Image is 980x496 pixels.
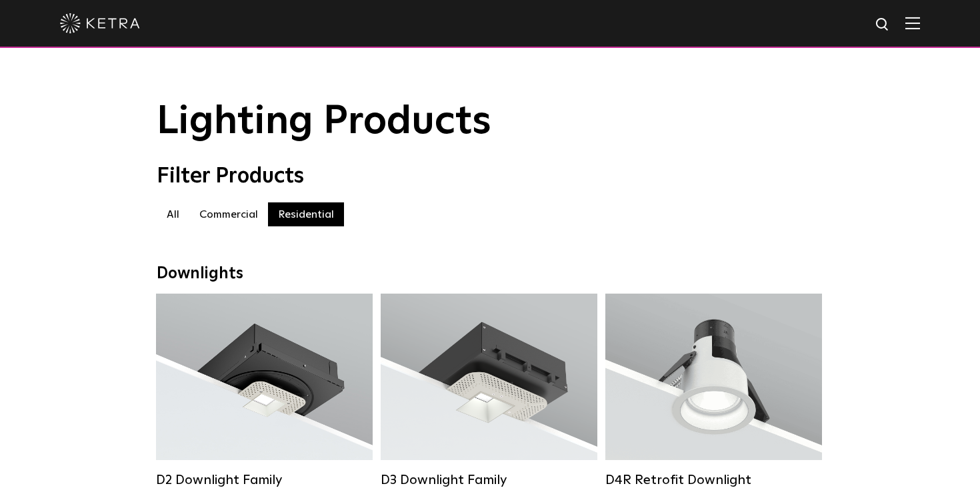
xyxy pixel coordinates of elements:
[381,294,597,490] a: D3 Downlight Family Lumen Output:700 / 900 / 1100Colors:White / Black / Silver / Bronze / Paintab...
[156,472,373,488] div: D2 Downlight Family
[905,17,920,29] img: Hamburger%20Nav.svg
[381,472,597,488] div: D3 Downlight Family
[605,294,822,490] a: D4R Retrofit Downlight Lumen Output:800Colors:White / BlackBeam Angles:15° / 25° / 40° / 60°Watta...
[157,202,189,226] label: All
[156,294,373,490] a: D2 Downlight Family Lumen Output:1200Colors:White / Black / Gloss Black / Silver / Bronze / Silve...
[157,264,823,284] div: Downlights
[157,102,491,142] span: Lighting Products
[875,17,891,33] img: search icon
[605,472,822,488] div: D4R Retrofit Downlight
[268,202,344,226] label: Residential
[189,202,268,226] label: Commercial
[157,164,823,189] div: Filter Products
[60,13,140,33] img: ketra-logo-2019-white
